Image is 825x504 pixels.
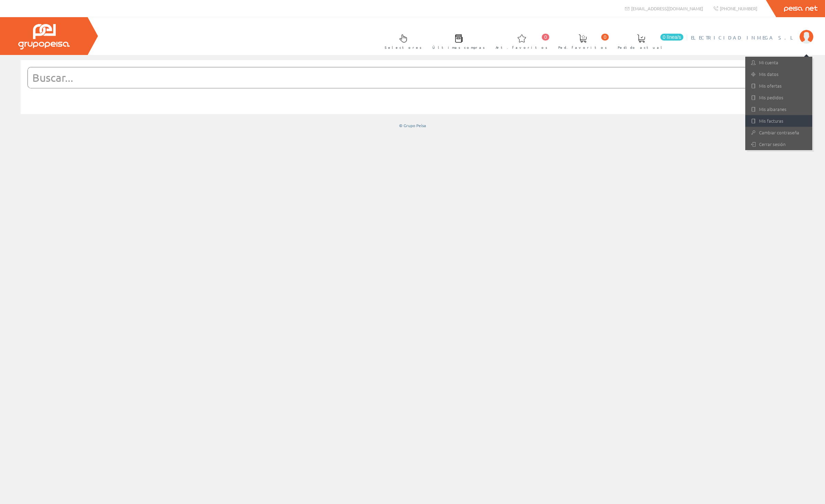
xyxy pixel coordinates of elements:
[385,44,422,51] span: Selectores
[745,68,812,80] a: Mis datos
[542,34,549,41] span: 0
[426,29,488,54] a: Últimas compras
[745,80,812,92] a: Mis ofertas
[691,34,796,41] span: ELECTRICIDAD INMEGA S.L
[745,138,812,150] a: Cerrar sesión
[660,34,683,41] span: 0 línea/s
[631,5,703,11] span: [EMAIL_ADDRESS][DOMAIN_NAME]
[496,44,548,51] span: Art. favoritos
[618,44,664,51] span: Pedido actual
[558,44,607,51] span: Ped. favoritos
[720,5,757,11] span: [PHONE_NUMBER]
[745,103,812,115] a: Mis albaranes
[28,67,780,88] input: Buscar...
[745,57,812,68] a: Mi cuenta
[432,44,485,51] span: Últimas compras
[21,123,804,128] div: © Grupo Peisa
[378,29,425,54] a: Selectores
[691,29,813,35] a: ELECTRICIDAD INMEGA S.L
[601,34,609,41] span: 0
[18,24,70,49] img: Grupo Peisa
[745,115,812,127] a: Mis facturas
[745,127,812,138] a: Cambiar contraseña
[745,92,812,103] a: Mis pedidos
